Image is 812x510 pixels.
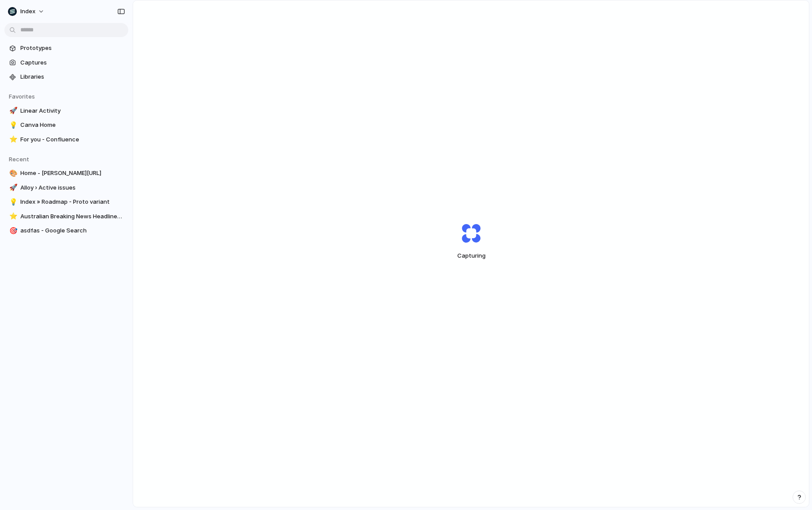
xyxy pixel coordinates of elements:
a: Libraries [4,70,128,84]
span: Capturing [440,251,502,260]
div: ⭐ [9,211,15,221]
span: Captures [20,58,125,67]
button: 💡 [8,198,17,206]
a: 💡Canva Home [4,118,128,132]
a: ⭐Australian Breaking News Headlines & World News Online | [DOMAIN_NAME] [4,210,128,223]
a: 🚀Alloy › Active issues [4,181,128,194]
div: 🚀 [9,183,15,193]
span: Index [20,7,35,16]
div: 💡 [9,197,15,207]
div: 💡 [9,120,15,130]
div: ⭐ [9,134,15,145]
button: 💡 [8,121,17,129]
div: 🚀 [9,106,15,116]
span: Australian Breaking News Headlines & World News Online | [DOMAIN_NAME] [20,212,125,221]
span: asdfas - Google Search [20,226,125,235]
button: ⭐ [8,212,17,221]
button: Index [4,4,49,19]
button: ⭐ [8,135,17,144]
div: 🎯 [9,226,15,236]
span: Favorites [9,93,35,100]
span: Index » Roadmap - Proto variant [20,198,125,206]
a: 🎯asdfas - Google Search [4,224,128,237]
span: Linear Activity [20,107,125,115]
button: 🎨 [8,169,17,178]
a: 🚀Linear Activity [4,104,128,118]
a: 💡Index » Roadmap - Proto variant [4,195,128,209]
span: For you - Confluence [20,135,125,144]
span: Alloy › Active issues [20,183,125,192]
span: Recent [9,156,29,163]
div: 🎨 [9,168,15,179]
span: Canva Home [20,121,125,129]
span: Home - [PERSON_NAME][URL] [20,169,125,178]
a: Captures [4,56,128,69]
a: ⭐For you - Confluence [4,133,128,146]
button: 🚀 [8,107,17,115]
a: Prototypes [4,42,128,55]
span: Libraries [20,72,125,81]
button: 🚀 [8,183,17,192]
a: 🎨Home - [PERSON_NAME][URL] [4,167,128,180]
span: Prototypes [20,44,125,53]
button: 🎯 [8,226,17,235]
